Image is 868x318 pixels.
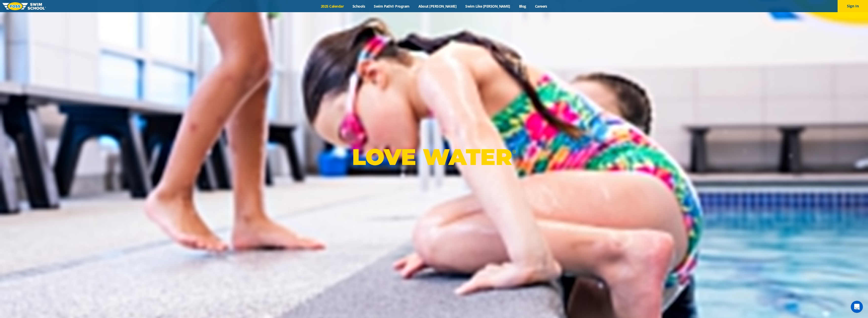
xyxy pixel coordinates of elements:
a: About [PERSON_NAME] [414,4,461,9]
a: Swim Like [PERSON_NAME] [461,4,515,9]
a: Swim Path® Program [370,4,414,9]
iframe: Intercom live chat [851,301,863,313]
a: Blog [514,4,530,9]
sup: ® [512,148,516,155]
a: Schools [348,4,370,9]
a: Careers [530,4,551,9]
p: LOVE WATER [352,143,516,171]
img: FOSS Swim School Logo [3,2,46,10]
a: 2025 Calendar [317,4,348,9]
